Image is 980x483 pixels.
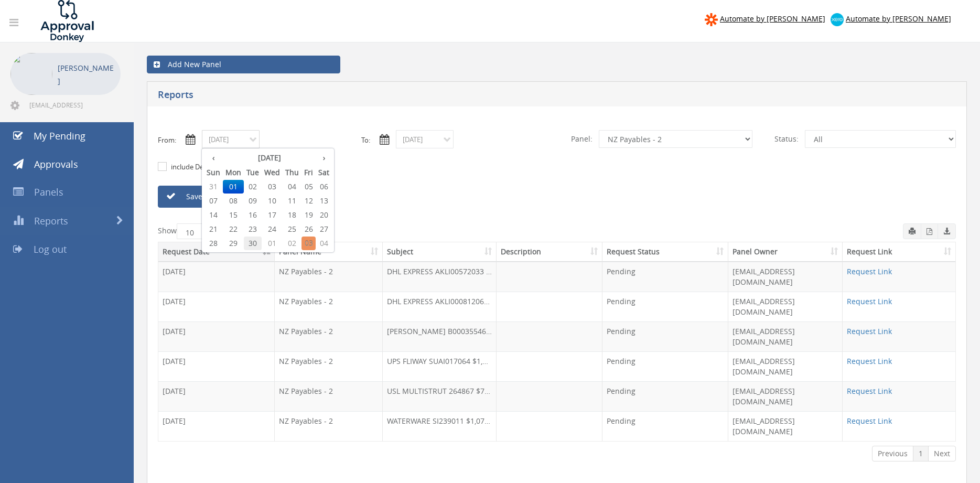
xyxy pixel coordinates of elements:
span: 24 [262,222,283,236]
td: [DATE] [158,411,275,441]
span: 11 [283,194,301,208]
span: 22 [223,222,244,236]
td: [EMAIL_ADDRESS][DOMAIN_NAME] [728,321,843,351]
span: 02 [283,237,301,250]
td: NZ Payables - 2 [275,411,383,441]
td: [EMAIL_ADDRESS][DOMAIN_NAME] [728,411,843,441]
select: Showentries [177,223,216,239]
span: 13 [316,194,332,208]
span: 01 [223,180,244,194]
th: Request Status: activate to sort column ascending [602,242,728,262]
td: Pending [602,262,728,292]
td: NZ Payables - 2 [275,292,383,321]
span: 16 [244,208,262,222]
td: Pending [602,381,728,411]
a: Request Link [847,356,892,366]
td: [DATE] [158,292,275,321]
a: Request Link [847,296,892,306]
label: Show entries [158,223,241,239]
th: Mon [223,165,244,180]
th: ‹ [204,151,223,165]
span: 23 [244,222,262,236]
span: 02 [244,180,262,194]
span: Status: [768,130,805,148]
span: 01 [262,237,283,250]
td: DHL EXPRESS AKLI00572033 $222.99 [383,262,497,292]
span: 10 [262,194,283,208]
span: 09 [244,194,262,208]
a: 1 [913,446,929,461]
span: Approvals [34,158,78,170]
span: 17 [262,208,283,222]
td: WATERWARE SI239011 $1,077.79 [383,411,497,441]
p: [PERSON_NAME] [58,61,115,88]
span: Automate by [PERSON_NAME] [720,14,825,24]
th: Sat [316,165,332,180]
td: [EMAIL_ADDRESS][DOMAIN_NAME] [728,351,843,381]
a: Add New Panel [147,56,340,73]
span: 30 [244,237,262,250]
span: 26 [301,222,316,236]
td: UPS FLIWAY SUAI017064 $1,522.20 [383,351,497,381]
label: From: [158,135,176,145]
span: Automate by [PERSON_NAME] [846,14,951,24]
a: Request Link [847,326,892,336]
img: xero-logo.png [831,13,844,26]
label: To: [361,135,370,145]
a: Request Link [847,266,892,276]
td: [DATE] [158,321,275,351]
span: 21 [204,222,223,236]
td: Pending [602,411,728,441]
span: 04 [316,237,332,250]
span: Reports [34,214,68,227]
a: Previous [872,446,913,461]
th: Thu [283,165,301,180]
label: include Description [168,162,231,173]
td: USL MULTISTRUT 264867 $73.03 [383,381,497,411]
span: 28 [204,237,223,250]
th: Request Date: activate to sort column descending [158,242,275,262]
td: NZ Payables - 2 [275,262,383,292]
th: [DATE] [223,151,316,165]
td: [PERSON_NAME] B00035546 $2,239.34 [383,321,497,351]
a: Request Link [847,416,892,426]
span: 20 [316,208,332,222]
th: Fri [301,165,316,180]
span: 31 [204,180,223,194]
img: zapier-logomark.png [705,13,718,26]
td: [DATE] [158,381,275,411]
h5: Reports [158,90,718,103]
span: 07 [204,194,223,208]
span: 06 [316,180,332,194]
td: NZ Payables - 2 [275,381,383,411]
span: My Pending [34,130,85,142]
td: Pending [602,351,728,381]
th: › [316,151,332,165]
td: [EMAIL_ADDRESS][DOMAIN_NAME] [728,381,843,411]
a: Save [158,186,278,208]
th: Sun [204,165,223,180]
a: Next [928,446,956,461]
th: Description: activate to sort column ascending [497,242,602,262]
span: 08 [223,194,244,208]
td: [EMAIL_ADDRESS][DOMAIN_NAME] [728,262,843,292]
span: 04 [283,180,301,194]
span: 03 [262,180,283,194]
td: [DATE] [158,262,275,292]
span: Panels [34,186,63,198]
span: [EMAIL_ADDRESS][DOMAIN_NAME] [29,101,119,109]
span: 15 [223,208,244,222]
span: 05 [301,180,316,194]
span: 19 [301,208,316,222]
span: 18 [283,208,301,222]
span: 03 [301,237,316,250]
span: Log out [34,243,67,255]
th: Tue [244,165,262,180]
td: Pending [602,292,728,321]
a: Request Link [847,386,892,396]
td: NZ Payables - 2 [275,321,383,351]
span: 12 [301,194,316,208]
th: Request Link: activate to sort column ascending [843,242,955,262]
span: Panel: [565,130,599,148]
td: DHL EXPRESS AKLI000812065 $158.63 [383,292,497,321]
